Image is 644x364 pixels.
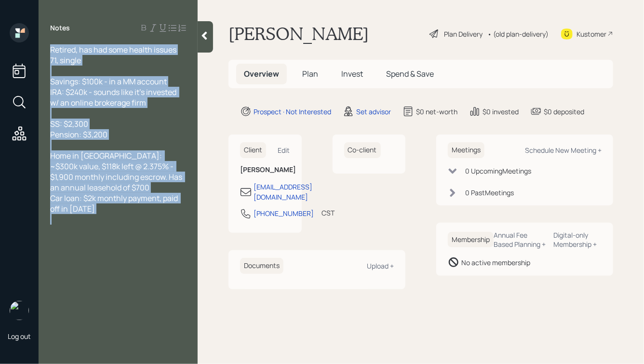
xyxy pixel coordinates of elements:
[465,166,531,176] div: 0 Upcoming Meeting s
[448,232,494,248] h6: Membership
[50,44,176,55] span: Retired, has had some health issues
[10,301,29,320] img: hunter_neumayer.jpg
[525,146,602,155] div: Schedule New Meeting +
[50,55,81,66] span: 71, single
[483,107,519,117] div: $0 invested
[50,193,179,214] span: Car loan: $2k monthly payment, paid off in [DATE]
[356,107,391,117] div: Set advisor
[487,29,549,39] div: • (old plan-delivery)
[544,107,584,117] div: $0 deposited
[577,29,606,39] div: Kustomer
[448,142,484,158] h6: Meetings
[50,129,107,140] span: Pension: $3,200
[50,87,178,108] span: IRA: $240k - sounds like it's invested w/ an online brokerage firm
[554,230,602,249] div: Digital-only Membership +
[341,68,363,79] span: Invest
[50,76,167,87] span: Savings: $100k - in a MM account
[244,68,279,79] span: Overview
[444,29,483,39] div: Plan Delivery
[50,23,70,33] label: Notes
[465,188,514,198] div: 0 Past Meeting s
[254,107,331,117] div: Prospect · Not Interested
[50,150,184,193] span: Home in [GEOGRAPHIC_DATA]: ~$300k value, $118k left @ 2.375% - $1,900 monthly including escrow. H...
[494,230,546,249] div: Annual Fee Based Planning +
[228,23,369,44] h1: [PERSON_NAME]
[8,332,31,341] div: Log out
[240,166,290,174] h6: [PERSON_NAME]
[461,257,530,268] div: No active membership
[386,68,434,79] span: Spend & Save
[278,146,290,155] div: Edit
[240,258,283,274] h6: Documents
[416,107,457,117] div: $0 net-worth
[254,208,314,218] div: [PHONE_NUMBER]
[302,68,318,79] span: Plan
[344,142,381,158] h6: Co-client
[240,142,266,158] h6: Client
[367,261,394,270] div: Upload +
[254,182,312,202] div: [EMAIL_ADDRESS][DOMAIN_NAME]
[322,208,335,218] div: CST
[50,119,88,129] span: SS: $2,300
